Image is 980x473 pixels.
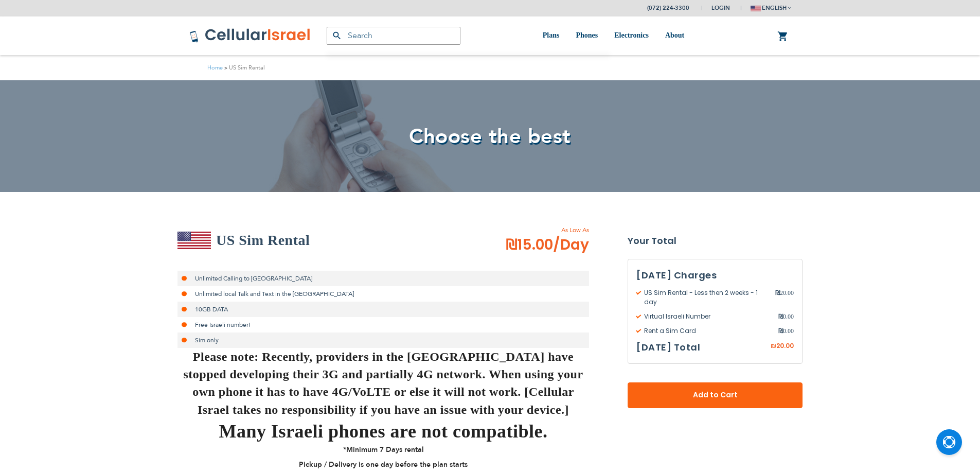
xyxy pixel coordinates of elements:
a: (072) 224-3300 [647,4,689,12]
h3: [DATE] Charges [636,268,794,283]
span: Electronics [614,31,649,39]
span: About [665,31,684,39]
li: Sim only [177,332,589,348]
a: Home [207,64,223,72]
span: /Day [553,235,589,255]
span: Rent a Sim Card [636,326,778,336]
li: Unlimited Calling to [GEOGRAPHIC_DATA] [177,271,589,286]
strong: Many Israeli phones are not compatible. [219,421,548,442]
strong: Your Total [628,233,803,249]
span: 0.00 [778,312,794,321]
a: About [665,16,684,55]
h3: [DATE] Total [636,340,700,355]
img: Cellular Israel Logo [189,28,311,43]
strong: Please note: Recently, providers in the [GEOGRAPHIC_DATA] have stopped developing their 3G and pa... [183,350,583,416]
span: Choose the best [409,122,571,151]
a: Electronics [614,16,649,55]
span: Phones [576,31,598,39]
span: 0.00 [778,326,794,336]
li: Free Israeli number! [177,317,589,332]
button: english [751,1,791,15]
span: ₪ [778,326,783,336]
span: As Low As [478,225,589,235]
a: Phones [576,16,598,55]
span: ₪ [771,342,776,351]
span: Add to Cart [662,390,769,400]
span: ₪ [775,288,780,297]
img: US Sim Rental [177,232,211,249]
span: 20.00 [776,341,794,350]
img: english [751,6,761,11]
li: 10GB DATA [177,302,589,317]
span: 20.00 [775,288,794,307]
span: Plans [543,31,560,39]
button: Add to Cart [628,382,803,408]
span: Login [711,4,730,12]
li: US Sim Rental [223,63,265,73]
span: US Sim Rental - Less then 2 weeks - 1 day [636,288,775,307]
li: Unlimited local Talk and Text in the [GEOGRAPHIC_DATA] [177,286,589,302]
input: Search [327,27,460,45]
a: Plans [543,16,560,55]
span: Virtual Israeli Number [636,312,778,321]
span: ₪15.00 [506,235,589,255]
span: ₪ [778,312,783,321]
strong: Pickup / Delivery is one day before the plan starts [299,460,468,469]
h2: US Sim Rental [216,230,310,251]
strong: *Minimum 7 Days rental [343,445,424,454]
